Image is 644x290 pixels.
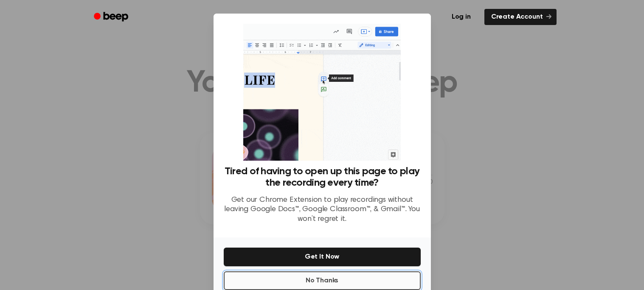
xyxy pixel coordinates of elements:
[224,195,421,224] p: Get our Chrome Extension to play recordings without leaving Google Docs™, Google Classroom™, & Gm...
[243,24,401,161] img: Beep extension in action
[88,9,136,25] a: Beep
[443,7,479,27] a: Log in
[224,248,421,266] button: Get It Now
[484,9,557,25] a: Create Account
[224,166,421,189] h3: Tired of having to open up this page to play the recording every time?
[224,271,421,290] button: No Thanks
